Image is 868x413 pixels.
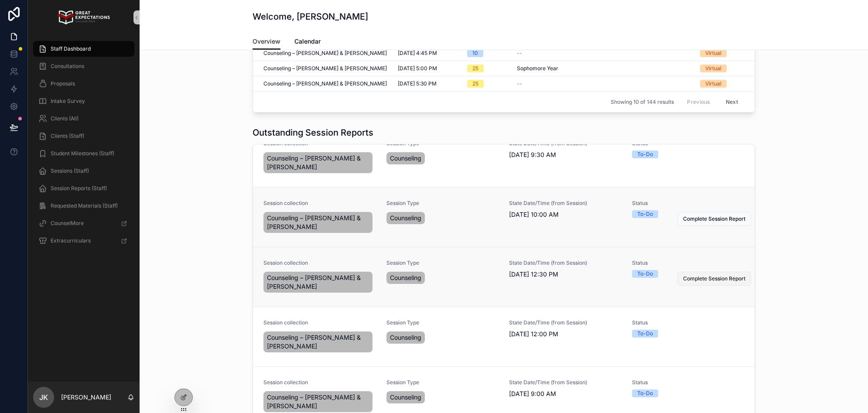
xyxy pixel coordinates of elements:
a: Session Reports (Staff) [33,181,134,196]
div: To-Do [637,210,653,218]
span: Intake Survey [51,98,85,105]
span: Counseling – [PERSON_NAME] & [PERSON_NAME] [267,273,369,291]
div: To-Do [637,389,653,397]
a: Calendar [294,34,321,51]
span: Counseling – [PERSON_NAME] & [PERSON_NAME] [263,65,387,72]
span: Student Milestones (Staff) [51,150,114,157]
span: Session Type [386,200,499,207]
div: 10 [472,49,478,57]
span: [DATE] 9:00 AM [509,389,622,398]
span: -- [517,80,522,87]
span: Complete Session Report [683,275,745,282]
div: scrollable content [28,35,140,260]
span: Requested Materials (Staff) [51,202,118,209]
span: -- [517,50,522,57]
span: [DATE] 10:00 AM [509,210,622,219]
span: Counseling [390,273,421,282]
span: Showing 10 of 144 results [611,99,674,106]
a: Clients (All) [33,111,134,126]
a: Intake Survey [33,93,134,109]
a: Student Milestones (Staff) [33,146,134,161]
span: Clients (Staff) [51,133,84,140]
span: Status [632,200,745,207]
span: Counseling – [PERSON_NAME] & [PERSON_NAME] [267,214,369,231]
span: State Date/Time (from Session) [509,200,622,207]
a: Consultations [33,58,134,74]
h1: Outstanding Session Reports [253,126,373,139]
span: State Date/Time (from Session) [509,259,622,266]
span: [DATE] 5:00 PM [398,65,437,72]
button: Next [720,95,744,109]
a: Proposals [33,76,134,92]
span: [DATE] 9:30 AM [509,150,622,159]
div: 25 [472,65,478,72]
span: [DATE] 5:30 PM [398,80,437,87]
span: Session Type [386,259,499,266]
div: 25 [472,80,478,88]
div: To-Do [637,270,653,278]
a: Requested Materials (Staff) [33,198,134,214]
span: Status [632,319,745,326]
a: Extracurriculars [33,233,134,249]
p: [PERSON_NAME] [61,393,111,402]
div: Virtual [705,49,721,57]
span: Sophomore Year [517,65,558,72]
span: Session Type [386,379,499,386]
span: Counseling – [PERSON_NAME] & [PERSON_NAME] [267,154,369,171]
span: Consultations [51,63,84,70]
span: Proposals [51,80,75,87]
span: Counseling – [PERSON_NAME] & [PERSON_NAME] [263,50,387,57]
span: Session Reports (Staff) [51,185,107,192]
span: State Date/Time (from Session) [509,319,622,326]
button: Complete Session Report [677,212,751,226]
span: Staff Dashboard [51,45,91,52]
span: JK [39,392,48,403]
a: Clients (Staff) [33,128,134,144]
a: Sessions (Staff) [33,163,134,179]
span: Sessions (Staff) [51,167,89,174]
span: Session collection [263,379,376,386]
span: Counseling [390,214,421,222]
span: Clients (All) [51,115,79,122]
span: Counseling [390,333,421,342]
span: Overview [253,37,280,46]
span: Complete Session Report [683,215,745,222]
div: Virtual [705,65,721,72]
a: Overview [253,34,280,50]
img: App logo [58,10,109,24]
span: [DATE] 12:00 PM [509,330,622,338]
div: Virtual [705,80,721,88]
span: Counseling – [PERSON_NAME] & [PERSON_NAME] [267,393,369,410]
span: Session collection [263,319,376,326]
span: CounselMore [51,220,84,227]
span: Counseling [390,393,421,402]
span: Extracurriculars [51,237,91,244]
a: Staff Dashboard [33,41,134,57]
span: Session collection [263,259,376,266]
h1: Welcome, [PERSON_NAME] [253,10,368,23]
span: Counseling [390,154,421,163]
span: Session collection [263,200,376,207]
div: To-Do [637,150,653,158]
span: Status [632,379,745,386]
span: Calendar [294,37,321,46]
span: Session Type [386,319,499,326]
div: To-Do [637,330,653,338]
span: Counseling – [PERSON_NAME] & [PERSON_NAME] [267,333,369,351]
span: State Date/Time (from Session) [509,379,622,386]
span: [DATE] 4:45 PM [398,50,437,57]
button: Complete Session Report [677,272,751,286]
span: [DATE] 12:30 PM [509,270,622,279]
span: Status [632,259,745,266]
a: CounselMore [33,215,134,231]
span: Counseling – [PERSON_NAME] & [PERSON_NAME] [263,80,387,87]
